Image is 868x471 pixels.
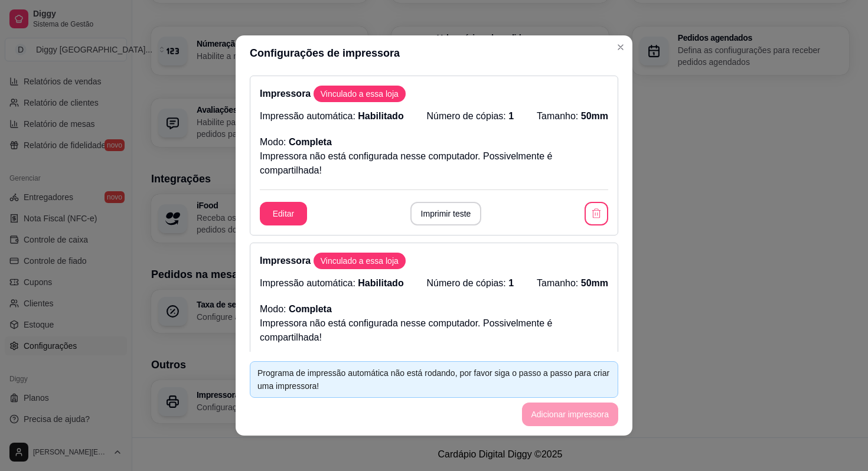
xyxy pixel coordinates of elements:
span: 50mm [581,278,608,288]
span: Habilitado [358,111,403,121]
p: Número de cópias: [427,109,514,123]
p: Modo: [260,302,332,316]
header: Configurações de impressora [236,35,632,71]
p: Tamanho: [537,276,608,290]
p: Número de cópias: [427,276,514,290]
span: Habilitado [358,278,403,288]
span: Vinculado a essa loja [316,88,403,100]
span: Completa [289,137,332,147]
span: 1 [508,278,514,288]
span: Vinculado a essa loja [316,255,403,267]
p: Impressora [260,253,608,269]
p: Impressão automática: [260,109,404,123]
button: Editar [260,202,307,225]
button: Close [611,38,630,57]
div: Programa de impressão automática não está rodando, por favor siga o passo a passo para criar uma ... [257,367,611,392]
p: Impressão automática: [260,276,404,290]
p: Impressora não está configurada nesse computador. Possivelmente é compartilhada! [260,316,608,345]
p: Impressora não está configurada nesse computador. Possivelmente é compartilhada! [260,149,608,178]
p: Modo: [260,135,332,149]
span: Completa [289,304,332,314]
button: Imprimir teste [410,202,482,225]
p: Tamanho: [537,109,608,123]
span: 1 [508,111,514,121]
p: Impressora [260,86,608,102]
span: 50mm [581,111,608,121]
